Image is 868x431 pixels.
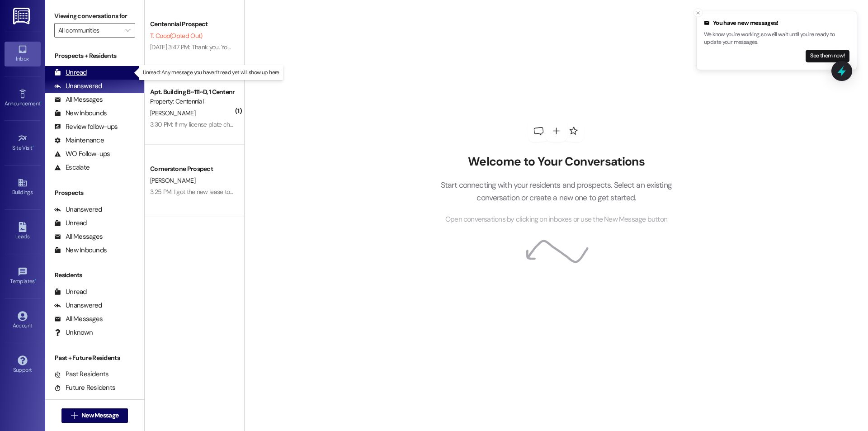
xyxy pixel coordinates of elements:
div: Unread [54,68,87,77]
button: Close toast [693,8,703,17]
a: Support [5,353,41,377]
label: Viewing conversations for [54,9,135,23]
p: Unread: Any message you haven't read yet will show up here [143,69,279,76]
span: [PERSON_NAME] [150,109,195,117]
button: New Message [61,408,128,423]
div: 3:25 PM: I got the new lease to sign it should be done! [150,188,291,196]
a: Leads [5,219,41,244]
i:  [125,27,130,34]
div: Property: Centennial [150,97,234,106]
div: All Messages [54,314,103,324]
span: • [40,99,42,105]
input: All communities [58,23,121,38]
div: Maintenance [54,136,104,145]
div: Apt. Building B~111~D, 1 Centennial [150,87,234,97]
span: New Message [81,411,118,420]
div: Unread [54,218,87,228]
div: Escalate [54,163,90,172]
button: See them now! [806,50,849,62]
a: Site Visit • [5,131,41,155]
div: Unanswered [54,81,102,91]
div: Unanswered [54,301,102,310]
div: Past + Future Residents [45,353,144,363]
div: Prospects [45,188,144,198]
a: Templates • [5,264,41,289]
div: Cornerstone Prospect [150,164,234,174]
div: Unanswered [54,205,102,214]
span: • [33,143,34,150]
div: All Messages [54,232,103,242]
h2: Welcome to Your Conversations [427,155,685,169]
span: • [35,277,36,283]
a: Inbox [5,42,41,66]
div: Unread [54,287,87,297]
div: You have new messages! [704,19,849,28]
a: Buildings [5,175,41,199]
div: Future Residents [54,383,115,393]
div: Prospects + Residents [45,51,144,61]
div: Past Residents [54,369,109,379]
span: Open conversations by clicking on inboxes or use the New Message button [445,214,667,225]
p: Start connecting with your residents and prospects. Select an existing conversation or create a n... [427,179,685,204]
div: New Inbounds [54,246,107,255]
a: Account [5,308,41,333]
div: WO Follow-ups [54,149,110,159]
i:  [71,412,78,419]
span: [PERSON_NAME] [150,176,195,185]
div: [DATE] 3:47 PM: Thank you. You will no longer receive texts from this thread. Please reply with '... [150,43,596,51]
img: ResiDesk Logo [13,8,32,24]
div: Review follow-ups [54,122,118,132]
div: New Inbounds [54,109,107,118]
div: Centennial Prospect [150,19,234,29]
p: We know you're working, so we'll wait until you're ready to update your messages. [704,31,849,47]
div: Unknown [54,328,93,337]
div: Residents [45,270,144,280]
div: 3:30 PM: If my license plate changed then do I need to change it in the centennial system or some... [150,120,564,128]
div: All Messages [54,95,103,104]
span: T. Coop (Opted Out) [150,32,202,40]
